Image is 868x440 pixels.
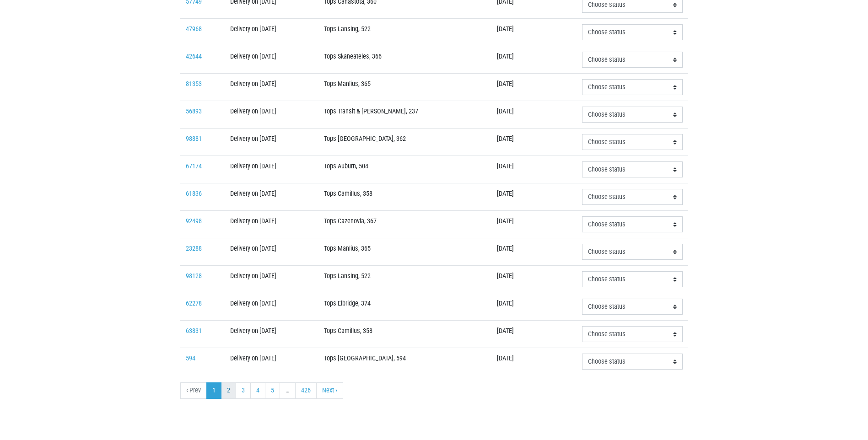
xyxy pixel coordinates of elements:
td: Tops Auburn, 504 [318,156,491,183]
td: Tops Manlius, 365 [318,238,491,266]
td: Delivery on [DATE] [225,101,319,129]
td: Delivery on [DATE] [225,74,319,101]
a: 23288 [186,245,202,252]
td: [DATE] [491,321,577,348]
td: Tops Cazenovia, 367 [318,211,491,238]
a: 98881 [186,135,202,143]
a: 56893 [186,107,202,115]
td: Delivery on [DATE] [225,293,319,321]
td: Delivery on [DATE] [225,129,319,156]
td: Tops Elbridge, 374 [318,293,491,321]
td: [DATE] [491,183,577,211]
td: [DATE] [491,293,577,321]
td: Tops [GEOGRAPHIC_DATA], 594 [318,348,491,376]
td: Tops Camillus, 358 [318,321,491,348]
td: [DATE] [491,129,577,156]
td: Delivery on [DATE] [225,156,319,183]
td: [DATE] [491,74,577,101]
a: 62278 [186,300,202,307]
td: Tops Camillus, 358 [318,183,491,211]
td: Delivery on [DATE] [225,321,319,348]
td: [DATE] [491,238,577,266]
nav: pager [180,382,688,399]
td: Tops Transit & [PERSON_NAME], 237 [318,101,491,129]
a: 4 [250,382,265,399]
td: Delivery on [DATE] [225,19,319,46]
a: 42644 [186,53,202,60]
td: Delivery on [DATE] [225,238,319,266]
a: 47968 [186,25,202,33]
a: 1 [206,382,221,399]
td: Delivery on [DATE] [225,183,319,211]
td: Tops [GEOGRAPHIC_DATA], 362 [318,129,491,156]
td: Delivery on [DATE] [225,348,319,376]
a: 92498 [186,217,202,225]
a: 5 [265,382,280,399]
a: 426 [295,382,317,399]
td: Delivery on [DATE] [225,46,319,74]
td: [DATE] [491,101,577,129]
a: 67174 [186,162,202,170]
a: 63831 [186,327,202,335]
td: Delivery on [DATE] [225,266,319,293]
td: Tops Lansing, 522 [318,19,491,46]
td: [DATE] [491,211,577,238]
a: 594 [186,354,195,362]
td: [DATE] [491,266,577,293]
td: [DATE] [491,19,577,46]
a: next [316,382,343,399]
td: Tops Skaneateles, 366 [318,46,491,74]
td: Tops Manlius, 365 [318,74,491,101]
td: Delivery on [DATE] [225,211,319,238]
td: [DATE] [491,156,577,183]
td: [DATE] [491,46,577,74]
a: 98128 [186,272,202,280]
td: Tops Lansing, 522 [318,266,491,293]
td: [DATE] [491,348,577,376]
a: 2 [221,382,236,399]
a: 61836 [186,190,202,198]
a: 3 [236,382,251,399]
a: 81353 [186,80,202,88]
